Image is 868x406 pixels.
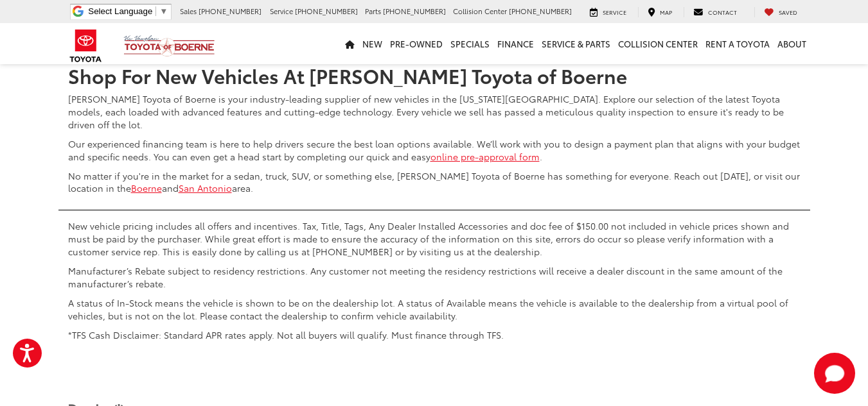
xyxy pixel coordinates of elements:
[638,7,682,17] a: Map
[68,65,801,86] h2: Shop For New Vehicles At [PERSON_NAME] Toyota of Boerne
[62,25,110,67] img: Toyota
[68,264,801,290] p: Manufacturer’s Rebate subject to residency restrictions. Any customer not meeting the residency r...
[295,6,358,16] span: [PHONE_NUMBER]
[68,137,801,163] p: Our experienced financing team is here to help drivers secure the best loan options available. We...
[365,6,381,16] span: Parts
[88,6,152,16] span: Select Language
[660,8,672,16] span: Map
[68,328,801,341] p: *TFS Cash Disclaimer: Standard APR rates apply. Not all buyers will qualify. Must finance through...
[68,219,801,258] p: New vehicle pricing includes all offers and incentives. Tax, Title, Tags, Any Dealer Installed Ac...
[493,23,538,64] a: Finance
[123,35,215,57] img: Vic Vaughan Toyota of Boerne
[159,6,168,16] span: ▼
[580,7,636,17] a: Service
[359,23,386,64] a: New
[453,6,507,16] span: Collision Center
[386,23,447,64] a: Pre-Owned
[814,353,855,394] button: Toggle Chat Window
[341,23,359,64] a: Home
[702,23,774,64] a: Rent a Toyota
[684,7,747,17] a: Contact
[774,23,810,64] a: About
[199,6,261,16] span: [PHONE_NUMBER]
[538,23,614,64] a: Service & Parts: Opens in a new tab
[180,6,197,16] span: Sales
[68,169,801,195] p: No matter if you're in the market for a sedan, truck, SUV, or something else, [PERSON_NAME] Toyot...
[603,8,626,16] span: Service
[270,6,293,16] span: Service
[179,182,232,194] a: San Antonio
[155,6,156,16] span: ​
[779,8,797,16] span: Saved
[447,23,493,64] a: Specials
[814,353,855,394] svg: Start Chat
[754,7,807,17] a: My Saved Vehicles
[430,150,540,163] a: online pre-approval form
[131,182,162,194] a: Boerne
[708,8,737,16] span: Contact
[88,6,168,16] a: Select Language​
[383,6,446,16] span: [PHONE_NUMBER]
[68,92,801,131] p: [PERSON_NAME] Toyota of Boerne is your industry-leading supplier of new vehicles in the [US_STATE...
[68,296,801,322] p: A status of In-Stock means the vehicle is shown to be on the dealership lot. A status of Availabl...
[509,6,572,16] span: [PHONE_NUMBER]
[614,23,702,64] a: Collision Center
